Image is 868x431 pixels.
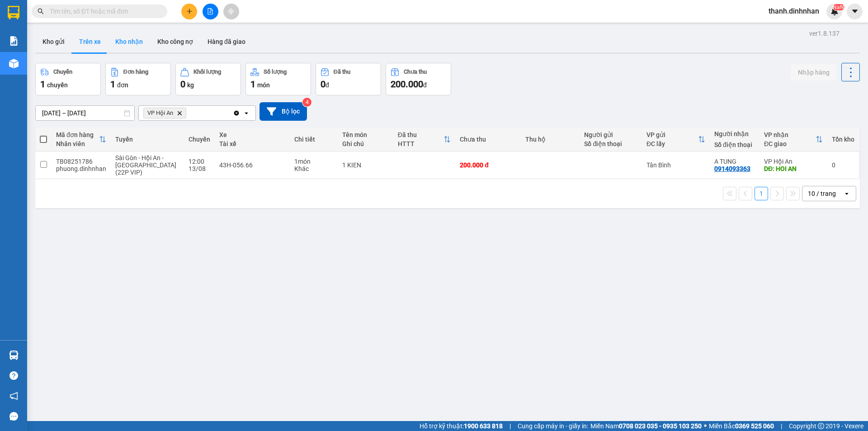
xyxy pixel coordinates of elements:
button: file-add [203,4,218,19]
svg: open [243,109,250,117]
div: Nhân viên [56,140,99,147]
div: 10 / trang [808,189,836,198]
div: Ghi chú [342,140,389,147]
button: Kho nhận [108,31,150,52]
div: Tồn kho [832,136,854,143]
sup: 4 [302,98,311,107]
button: Chưa thu200.000đ [386,63,451,95]
div: 43H-056.66 [219,161,285,169]
div: Người nhận [714,130,755,137]
button: aim [223,4,239,19]
button: Kho công nợ [150,31,200,52]
strong: 0369 525 060 [735,422,774,430]
sup: NaN [833,4,844,10]
span: kg [187,81,194,89]
button: Chuyến1chuyến [35,63,101,95]
button: Đã thu0đ [316,63,381,95]
img: icon-new-feature [830,7,839,15]
img: warehouse-icon [9,350,19,360]
span: Miền Bắc [709,421,774,431]
span: plus [186,8,193,14]
div: Khối lượng [193,69,221,75]
span: question-circle [9,371,18,380]
div: Tân Bình [646,161,705,169]
div: Số điện thoại [714,141,755,148]
button: Bộ lọc [259,102,307,121]
div: Đã thu [334,69,350,75]
div: Số điện thoại [584,140,637,147]
span: 200.000 [391,79,423,90]
span: thanh.dinhnhan [761,5,826,17]
div: Chuyến [189,136,210,143]
th: Toggle SortBy [642,128,710,152]
svg: Delete [177,110,182,116]
div: Xe [219,131,285,138]
span: chuyến [47,81,68,89]
span: 0 [321,79,325,90]
img: logo-vxr [8,6,19,19]
span: | [781,421,782,431]
img: warehouse-icon [9,59,19,68]
div: Chi tiết [294,136,333,143]
button: Kho gửi [35,31,72,52]
svg: open [843,190,850,197]
div: Đã thu [398,131,444,138]
button: Nhập hàng [791,64,837,81]
div: 0914093363 [714,165,750,172]
div: Thu hộ [525,136,575,143]
div: VP gửi [646,131,698,138]
span: VP Hội An, close by backspace [143,108,186,118]
span: ⚪️ [704,424,707,428]
div: phuong.dinhnhan [56,165,106,172]
button: 1 [755,187,768,200]
div: 200.000 đ [460,161,516,169]
span: 0 [180,79,185,90]
span: environment [62,50,69,57]
div: 12:00 [189,158,210,165]
input: Selected VP Hội An. [188,109,189,118]
div: DĐ: HOI AN [764,165,823,172]
div: Khác [294,165,333,172]
button: plus [181,4,197,19]
svg: Clear all [233,109,240,117]
button: Trên xe [72,31,108,52]
span: file-add [207,8,213,14]
th: Toggle SortBy [52,128,111,152]
div: Tên món [342,131,389,138]
div: A TUNG [714,158,755,165]
th: Toggle SortBy [759,128,827,152]
button: Hàng đã giao [200,31,253,52]
strong: 1900 633 818 [464,422,503,430]
span: đ [325,81,329,89]
span: đơn [117,81,128,89]
div: ĐC giao [764,140,816,147]
li: [PERSON_NAME] [5,5,131,22]
div: Đơn hàng [123,69,148,75]
button: Khối lượng0kg [175,63,241,95]
span: message [9,412,18,421]
span: 1 [250,79,255,90]
div: Chưa thu [404,69,427,75]
li: VP VP Hội An [62,38,120,48]
div: Tài xế [219,140,285,147]
div: 1 KIEN [342,161,389,169]
div: Số lượng [264,69,287,75]
div: VP nhận [764,131,816,138]
input: Select a date range. [36,106,134,120]
input: Tìm tên, số ĐT hoặc mã đơn [50,6,156,16]
div: Người gửi [584,131,637,138]
span: Sài Gòn - Hội An - [GEOGRAPHIC_DATA] (22P VIP) [115,154,176,176]
span: đ [423,81,427,89]
span: Miền Nam [590,421,702,431]
button: caret-down [847,4,863,19]
th: Toggle SortBy [393,128,456,152]
span: caret-down [851,7,859,15]
button: Số lượng1món [245,63,311,95]
div: Tuyến [115,136,179,143]
span: Hỗ trợ kỹ thuật: [420,421,503,431]
button: Đơn hàng1đơn [105,63,171,95]
span: aim [228,8,234,14]
div: VP Hội An [764,158,823,165]
div: TB08251786 [56,158,106,165]
div: ver 1.8.137 [809,28,840,38]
